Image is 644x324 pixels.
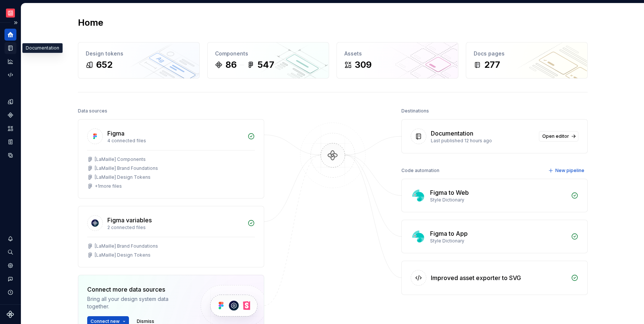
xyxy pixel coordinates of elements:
a: Figma variables2 connected files[LaMaille] Brand Foundations[LaMaille] Design Tokens [78,206,264,267]
div: Last published 12 hours ago [431,138,534,144]
div: 4 connected files [107,138,243,144]
button: Search ⌘K [4,246,16,258]
div: Assets [344,50,451,57]
button: Notifications [4,233,16,245]
div: Figma variables [107,216,152,225]
div: Components [215,50,321,57]
div: [LaMaille] Design Tokens [95,174,151,180]
button: Expand sidebar [10,18,21,28]
div: Style Dictionary [430,197,566,203]
div: Style Dictionary [430,238,566,244]
div: Figma [107,129,124,138]
div: Connect more data sources [87,285,188,294]
a: Storybook stories [4,136,16,148]
button: Contact support [4,273,16,285]
a: Assets309 [337,42,458,79]
a: Design tokens [4,96,16,108]
div: 277 [484,59,500,71]
a: Figma4 connected files[LaMaille] Components[LaMaille] Brand Foundations[LaMaille] Design Tokens+1... [78,119,264,198]
div: Figma to App [430,229,468,238]
a: Home [4,29,16,41]
a: Design tokens652 [78,42,200,79]
div: Design tokens [86,50,192,57]
a: Docs pages277 [466,42,588,79]
a: Settings [4,260,16,271]
button: New pipeline [546,165,588,176]
a: Components [4,109,16,121]
div: 86 [225,59,237,71]
div: Documentation [431,129,473,138]
img: f15b4b9a-d43c-4bd8-bdfb-9b20b89b7814.png [6,9,15,18]
a: Code automation [4,69,16,81]
a: Assets [4,123,16,134]
a: Components86547 [207,42,329,79]
div: [LaMaille] Components [95,156,146,162]
div: 547 [258,59,274,71]
div: 652 [96,59,113,71]
span: New pipeline [555,168,584,174]
a: Analytics [4,55,16,67]
svg: Supernova Logo [7,311,14,318]
a: Documentation [4,42,16,54]
div: 309 [355,59,372,71]
div: Destinations [401,106,429,116]
span: Open editor [542,133,569,139]
a: Data sources [4,149,16,161]
div: Bring all your design system data together. [87,295,188,310]
div: Improved asset exporter to SVG [431,273,521,282]
div: [LaMaille] Brand Foundations [95,165,158,171]
div: Docs pages [474,50,580,57]
div: 2 connected files [107,225,243,231]
div: [LaMaille] Design Tokens [95,252,151,258]
div: + 1 more files [95,183,122,189]
div: Data sources [78,106,107,116]
div: Figma to Web [430,188,469,197]
h2: Home [78,17,103,29]
div: Code automation [401,165,439,176]
div: [LaMaille] Brand Foundations [95,243,158,249]
div: Documentation [22,43,63,53]
a: Open editor [539,131,578,142]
